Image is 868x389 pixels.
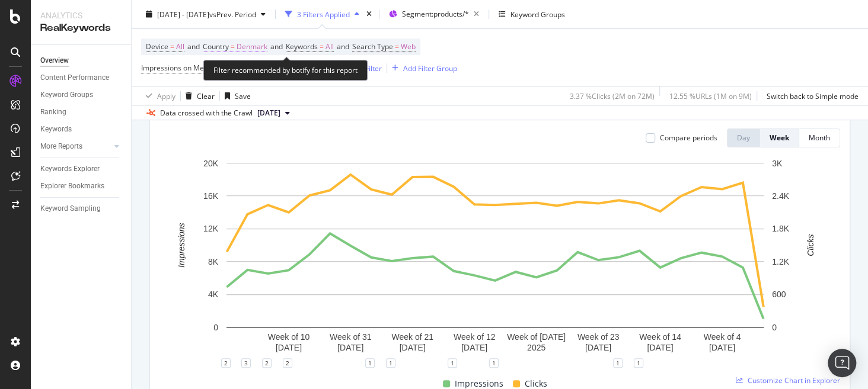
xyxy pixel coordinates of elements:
div: RealKeywords [40,21,122,35]
button: 3 Filters Applied [280,5,364,24]
text: Week of 31 [330,332,372,342]
div: 3 Filters Applied [297,9,350,19]
div: Keyword Groups [510,9,565,19]
button: [DATE] [253,106,295,120]
text: [DATE] [276,343,302,352]
button: Keyword Groups [494,5,570,24]
text: Clicks [805,234,815,256]
text: 16K [203,191,219,201]
text: 12K [203,224,219,233]
button: Apply [141,86,175,105]
text: [DATE] [337,343,363,352]
span: and [187,41,200,52]
span: and [270,41,283,52]
div: times [364,8,374,20]
span: Web [401,38,416,55]
button: [DATE] - [DATE]vsPrev. Period [141,5,270,24]
text: Week of 12 [454,332,496,342]
text: 1.8K [772,224,789,233]
div: More Reports [40,140,82,153]
button: Add Filter Group [387,61,457,75]
div: 1 [613,358,623,368]
text: Impressions [177,223,186,267]
text: Week of 23 [577,332,620,342]
text: Week of 10 [268,332,310,342]
div: Week [770,133,789,143]
div: 2 [221,358,231,368]
div: 3 [241,358,251,368]
text: 0 [213,322,218,332]
span: Impressions on Merchant listing On Current Period [141,63,308,73]
button: Week [760,128,799,147]
text: 3K [772,158,783,168]
span: vs Prev. Period [209,9,256,19]
a: Explorer Bookmarks [40,180,123,192]
a: Keywords Explorer [40,163,123,175]
div: 1 [489,358,499,368]
div: 3.37 % Clicks ( 2M on 72M ) [570,91,655,101]
span: Keywords [286,41,318,52]
text: 0 [772,322,777,332]
text: Week of [DATE] [507,332,566,342]
div: Add Filter Group [403,63,457,73]
text: 20K [203,158,219,168]
text: Week of 4 [703,332,741,342]
div: Save [235,91,251,101]
div: Open Intercom Messenger [828,349,856,377]
text: [DATE] [585,343,611,352]
span: Customize Chart in Explorer [748,375,840,385]
span: Country [203,41,229,52]
div: Filter recommended by botify for this report [203,60,368,81]
div: 1 [365,358,375,368]
text: 8K [208,257,219,266]
text: Week of 14 [639,332,681,342]
div: Data crossed with the Crawl [160,108,253,118]
div: 1 [448,358,457,368]
button: Clear [181,86,215,105]
span: = [231,41,235,52]
div: Compare periods [660,133,717,143]
div: Content Performance [40,72,109,84]
div: Keyword Groups [40,89,93,101]
button: Month [799,128,840,147]
a: Keyword Groups [40,89,123,101]
button: Save [220,86,251,105]
div: Keywords Explorer [40,163,100,175]
div: Clear [197,91,215,101]
div: 1 [634,358,643,368]
span: Device [146,41,168,52]
button: Segment:products/* [384,5,484,24]
span: All [325,38,334,55]
text: 2.4K [772,191,789,201]
div: Month [809,133,830,143]
div: Overview [40,54,69,67]
button: Switch back to Simple mode [762,86,859,105]
text: [DATE] [461,343,487,352]
span: = [395,41,399,52]
span: All [176,38,184,55]
div: 2 [262,358,272,368]
text: 4K [208,290,219,299]
span: Search Type [352,41,393,52]
a: Ranking [40,106,123,118]
span: [DATE] - [DATE] [157,9,209,19]
div: Ranking [40,106,66,118]
div: 2 [283,358,292,368]
span: 2025 Aug. 12th [257,108,280,118]
div: 1 [386,358,395,368]
text: Week of 21 [391,332,433,342]
text: [DATE] [709,343,735,352]
div: Day [737,133,750,143]
div: Keyword Sampling [40,202,101,215]
span: Denmark [237,38,267,55]
text: 2025 [527,343,545,352]
svg: A chart. [159,157,831,363]
text: 600 [772,290,786,299]
span: Segment: products/* [402,9,469,19]
span: = [320,41,324,52]
a: Customize Chart in Explorer [736,375,840,385]
div: Analytics [40,9,122,21]
div: 12.55 % URLs ( 1M on 9M ) [669,91,752,101]
text: [DATE] [400,343,426,352]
